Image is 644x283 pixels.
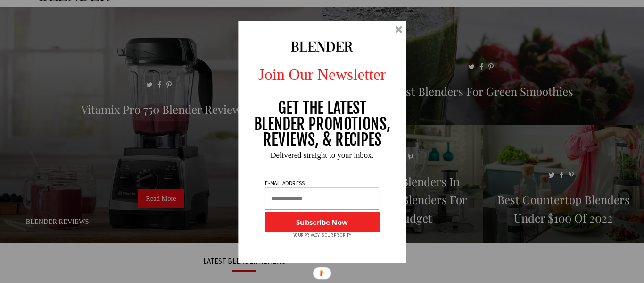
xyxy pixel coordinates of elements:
button: Subscribe Now [265,212,379,232]
p: GET THE LATEST BLENDER PROMOTIONS, REVIEWS, & RECIPES [254,100,391,148]
p: Delivered straight to your inbox. [230,151,414,159]
p: YOUR PRIVACY IS OUR PRIORITY [293,232,351,238]
p: Join Our Newsletter [230,62,414,86]
p: E-MAIL ADDRESS [264,180,305,186]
